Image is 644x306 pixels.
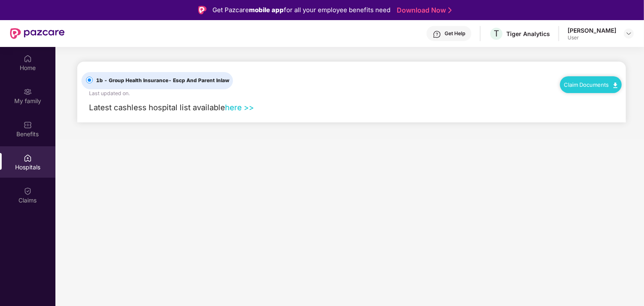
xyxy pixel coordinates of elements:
img: Stroke [448,6,452,15]
a: Download Now [397,6,449,15]
div: Tiger Analytics [506,30,550,38]
div: User [568,34,616,41]
img: svg+xml;base64,PHN2ZyBpZD0iSGVscC0zMngzMiIgeG1sbnM9Imh0dHA6Ly93d3cudzMub3JnLzIwMDAvc3ZnIiB3aWR0aD... [433,30,441,39]
a: Claim Documents [564,81,618,88]
div: Get Pazcare for all your employee benefits need [212,5,390,15]
img: svg+xml;base64,PHN2ZyB3aWR0aD0iMjAiIGhlaWdodD0iMjAiIHZpZXdCb3g9IjAgMCAyMCAyMCIgZmlsbD0ibm9uZSIgeG... [24,88,32,96]
strong: mobile app [249,6,284,14]
img: svg+xml;base64,PHN2ZyBpZD0iQmVuZWZpdHMiIHhtbG5zPSJodHRwOi8vd3d3LnczLm9yZy8yMDAwL3N2ZyIgd2lkdGg9Ij... [24,121,32,129]
img: Logo [198,6,207,14]
span: Latest cashless hospital list available [89,103,225,112]
img: New Pazcare Logo [10,28,65,39]
img: svg+xml;base64,PHN2ZyBpZD0iRHJvcGRvd24tMzJ4MzIiIHhtbG5zPSJodHRwOi8vd3d3LnczLm9yZy8yMDAwL3N2ZyIgd2... [626,30,632,37]
a: here >> [225,103,254,112]
div: [PERSON_NAME] [568,26,616,34]
span: T [494,29,499,39]
span: 1b - Group Health Insurance [93,77,233,85]
img: svg+xml;base64,PHN2ZyBpZD0iSG9zcGl0YWxzIiB4bWxucz0iaHR0cDovL3d3dy53My5vcmcvMjAwMC9zdmciIHdpZHRoPS... [24,154,32,162]
img: svg+xml;base64,PHN2ZyBpZD0iSG9tZSIgeG1sbnM9Imh0dHA6Ly93d3cudzMub3JnLzIwMDAvc3ZnIiB3aWR0aD0iMjAiIG... [24,54,32,63]
div: Last updated on . [89,89,130,97]
img: svg+xml;base64,PHN2ZyB4bWxucz0iaHR0cDovL3d3dy53My5vcmcvMjAwMC9zdmciIHdpZHRoPSIxMC40IiBoZWlnaHQ9Ij... [613,83,618,88]
div: Get Help [445,30,465,37]
img: svg+xml;base64,PHN2ZyBpZD0iQ2xhaW0iIHhtbG5zPSJodHRwOi8vd3d3LnczLm9yZy8yMDAwL3N2ZyIgd2lkdGg9IjIwIi... [24,187,32,195]
span: - Escp And Parent Inlaw [168,77,229,83]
